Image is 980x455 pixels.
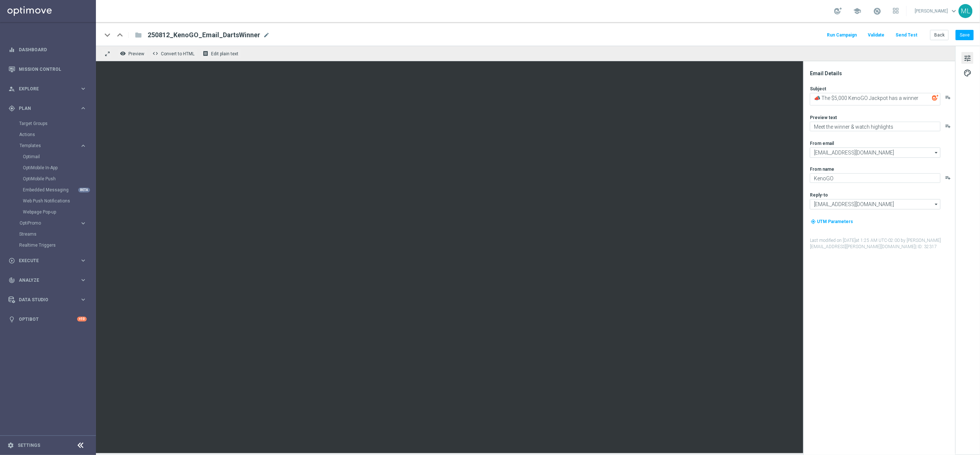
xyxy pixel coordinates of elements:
[8,86,87,92] button: person_search Explore keyboard_arrow_right
[8,258,87,264] div: play_circle_outline Execute keyboard_arrow_right
[80,277,87,284] i: keyboard_arrow_right
[23,198,77,204] a: Web Push Notifications
[80,220,87,227] i: keyboard_arrow_right
[8,277,87,283] button: track_changes Analyze keyboard_arrow_right
[8,297,87,303] button: Data Studio keyboard_arrow_right
[868,32,884,38] span: Validate
[201,49,242,58] button: receipt Edit plain text
[8,296,80,303] div: Data Studio
[811,219,816,224] i: my_location
[867,30,886,40] button: Validate
[23,195,95,206] div: Web Push Notifications
[20,143,80,148] div: Templates
[810,70,955,77] div: Email Details
[128,51,144,56] span: Preview
[945,123,951,129] i: playlist_add
[810,140,834,146] label: From email
[962,52,973,64] button: tune
[151,49,198,58] button: code Convert to HTML
[810,218,854,226] button: my_location UTM Parameters
[19,258,80,263] span: Execute
[7,442,14,449] i: settings
[23,176,77,182] a: OptiMobile Push
[80,296,87,303] i: keyboard_arrow_right
[945,175,951,181] i: playlist_add
[20,221,80,225] div: OptiPromo
[8,277,15,284] i: track_changes
[19,278,80,282] span: Analyze
[23,184,95,195] div: Embedded Messaging
[211,51,238,56] span: Edit plain text
[8,105,80,112] div: Plan
[120,51,126,56] i: remove_red_eye
[8,46,15,53] i: equalizer
[810,86,826,92] label: Subject
[80,142,87,149] i: keyboard_arrow_right
[932,94,939,101] img: optiGenie.svg
[19,143,87,149] button: Templates keyboard_arrow_right
[23,206,95,218] div: Webpage Pop-up
[19,240,95,251] div: Realtime Triggers
[152,51,158,56] span: code
[810,237,955,250] label: Last modified on [DATE] at 1:25 AM UTC-02:00 by [PERSON_NAME][EMAIL_ADDRESS][PERSON_NAME][DOMAIN_...
[933,148,940,157] i: arrow_drop_down
[23,187,77,193] a: Embedded Messaging
[945,94,951,100] button: playlist_add
[8,257,15,264] i: play_circle_outline
[8,86,80,92] div: Explore
[8,105,87,111] button: gps_fixed Plan keyboard_arrow_right
[930,30,949,40] button: Back
[19,87,80,91] span: Explore
[80,257,87,264] i: keyboard_arrow_right
[915,244,937,249] span: | ID: 32317
[963,68,972,78] span: palette
[8,59,87,79] div: Mission Control
[23,165,77,171] a: OptiMobile In-App
[8,257,80,264] div: Execute
[19,132,77,138] a: Actions
[20,221,72,225] span: OptiPromo
[8,105,15,112] i: gps_fixed
[894,30,918,40] button: Send Test
[8,309,87,329] div: Optibot
[810,166,834,172] label: From name
[8,316,15,323] i: lightbulb
[8,66,87,72] button: Mission Control
[118,49,148,58] button: remove_red_eye Preview
[148,31,260,39] span: 250812_KenoGO_Email_DartsWinner
[18,443,40,448] a: Settings
[19,220,87,226] button: OptiPromo keyboard_arrow_right
[23,154,77,160] a: Optimail
[23,162,95,173] div: OptiMobile In-App
[817,219,853,224] span: UTM Parameters
[80,85,87,92] i: keyboard_arrow_right
[956,30,974,40] button: Save
[8,47,87,53] button: equalizer Dashboard
[20,143,72,148] span: Templates
[19,59,87,79] a: Mission Control
[8,86,15,92] i: person_search
[810,199,941,209] input: Select
[853,7,861,15] span: school
[962,67,973,79] button: palette
[963,53,972,63] span: tune
[161,51,194,56] span: Convert to HTML
[8,40,87,59] div: Dashboard
[933,199,940,209] i: arrow_drop_down
[80,105,87,112] i: keyboard_arrow_right
[8,316,87,322] button: lightbulb Optibot +10
[78,188,90,192] div: BETA
[914,6,959,17] a: [PERSON_NAME]keyboard_arrow_down
[19,40,87,59] a: Dashboard
[77,317,87,322] div: +10
[19,118,95,129] div: Target Groups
